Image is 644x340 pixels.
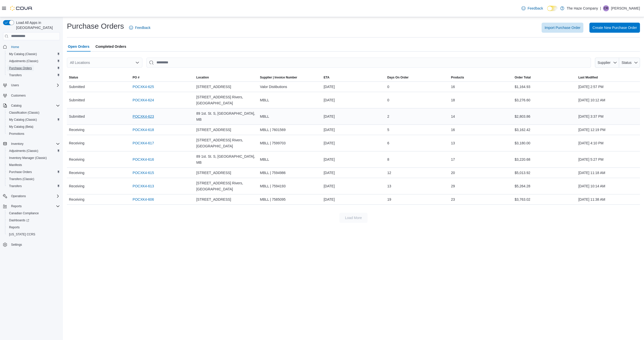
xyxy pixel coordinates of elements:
a: [US_STATE] CCRS [7,231,37,237]
span: My Catalog (Classic) [9,52,37,56]
span: Users [11,83,19,87]
span: CR [604,5,608,11]
div: MBLL | 7599703 [258,138,321,148]
a: Dashboards [7,217,31,223]
a: Transfers (Classic) [7,176,36,182]
div: [DATE] [321,95,385,105]
button: Transfers (Classic) [5,176,62,183]
span: Feedback [528,6,543,11]
div: Location [196,75,209,79]
span: Reports [7,224,60,230]
div: [DATE] [321,138,385,148]
span: Open Orders [68,41,90,52]
a: Classification (Classic) [7,110,42,116]
a: Canadian Compliance [7,210,41,216]
span: Inventory [11,142,23,146]
a: Reports [7,224,22,230]
a: POCXK4-623 [133,113,154,119]
button: Purchase Orders [5,168,62,176]
span: Canadian Compliance [9,211,39,215]
button: Days On Order [385,73,449,81]
button: Transfers [5,183,62,190]
span: 13 [451,140,455,146]
span: Transfers [9,184,22,188]
a: Feedback [519,3,545,13]
button: Inventory Manager (Classic) [5,154,62,161]
div: [DATE] 4:10 PM [576,138,640,148]
button: Reports [5,224,62,231]
span: Adjustments (Classic) [7,148,60,154]
a: Inventory Manager (Classic) [7,155,49,161]
span: Users [9,82,60,88]
span: 89 1st. St. S, [GEOGRAPHIC_DATA], MB [196,110,256,122]
div: $5,264.28 [513,181,576,191]
a: Promotions [7,131,26,137]
a: Adjustments (Classic) [7,58,40,64]
a: Purchase Orders [7,65,34,71]
button: Purchase Orders [5,65,62,72]
button: My Catalog (Beta) [5,123,62,130]
button: Open list of options [135,61,139,65]
div: [DATE] 5:27 PM [576,154,640,164]
a: POCXK4-606 [133,196,154,202]
span: Last Modified [578,75,598,79]
div: $3,162.42 [513,125,576,135]
button: Status [67,73,131,81]
span: Canadian Compliance [7,210,60,216]
a: Adjustments (Classic) [7,148,40,154]
span: 23 [451,196,455,202]
span: 0 [387,84,389,90]
span: Status [69,75,78,79]
a: Dashboards [5,217,62,224]
div: [DATE] 12:19 PM [576,125,640,135]
div: Cindy Russell [603,5,609,11]
a: POCXK4-617 [133,140,154,146]
span: My Catalog (Beta) [7,124,60,130]
button: PO # [131,73,194,81]
span: [STREET_ADDRESS] [196,84,231,90]
a: Home [9,44,21,50]
span: Receiving [69,127,84,133]
div: MBLL | 7594986 [258,168,321,178]
span: Settings [11,243,22,247]
button: Inventory [9,141,25,147]
span: Receiving [69,183,84,189]
span: Days On Order [387,75,409,79]
button: Users [9,82,21,88]
span: My Catalog (Classic) [7,51,60,57]
span: Classification (Classic) [7,110,60,116]
div: MBLL | 7585095 [258,194,321,204]
span: [US_STATE] CCRS [9,232,35,236]
div: [DATE] 2:57 PM [576,82,640,92]
button: Manifests [5,161,62,168]
span: [STREET_ADDRESS] [196,196,231,202]
button: Load More [339,213,368,223]
span: Submitted [69,84,85,90]
span: 2 [387,113,389,119]
span: Receiving [69,156,84,162]
span: Catalog [11,104,21,108]
span: 0 [387,97,389,103]
button: Create New Purchase Order [589,23,640,33]
span: Dark Mode [547,11,547,11]
span: [STREET_ADDRESS] Rivers, [GEOGRAPHIC_DATA] [196,137,256,149]
span: 89 1st. St. S, [GEOGRAPHIC_DATA], MB [196,153,256,165]
span: Promotions [9,132,24,136]
span: Purchase Orders [7,65,60,71]
input: Dark Mode [547,6,558,11]
span: Receiving [69,140,84,146]
img: Cova [10,6,33,11]
button: Adjustments (Classic) [5,147,62,154]
div: $3,180.00 [513,138,576,148]
button: Reports [1,203,62,210]
span: Transfers [7,183,60,189]
button: [US_STATE] CCRS [5,231,62,238]
button: Catalog [1,102,62,109]
span: Submitted [69,113,85,119]
span: Inventory [9,141,60,147]
span: [STREET_ADDRESS] [196,170,231,176]
div: MBLL [258,154,321,164]
span: Import Purchase Order [545,25,580,30]
span: Purchase Orders [9,66,32,70]
button: Inventory [1,140,62,147]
